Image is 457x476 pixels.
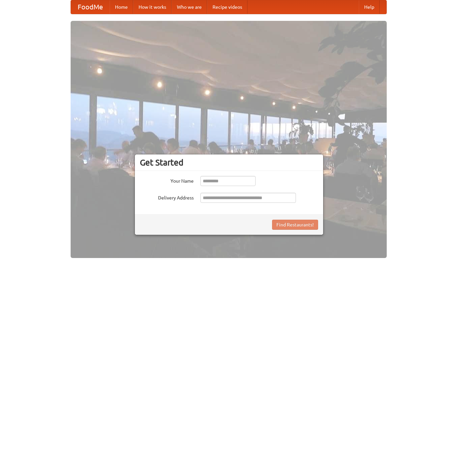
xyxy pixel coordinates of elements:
[207,0,247,14] a: Recipe videos
[110,0,133,14] a: Home
[140,193,194,201] label: Delivery Address
[71,0,110,14] a: FoodMe
[359,0,380,14] a: Help
[140,176,194,184] label: Your Name
[172,0,207,14] a: Who we are
[140,157,318,168] h3: Get Started
[272,220,318,230] button: Find Restaurants!
[133,0,172,14] a: How it works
